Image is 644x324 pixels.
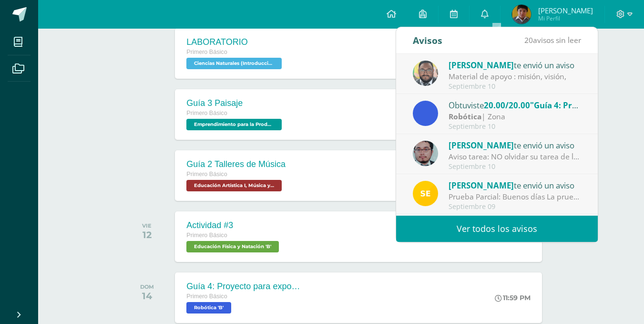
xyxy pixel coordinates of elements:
[449,151,581,162] div: Aviso tarea: NO olvidar su tarea de las figuras en perspectiva
[186,98,284,108] div: Guía 3 Paisaje
[142,229,152,240] div: 12
[413,27,442,53] div: Avisos
[186,220,281,230] div: Actividad #3
[449,163,581,171] div: Septiembre 10
[396,216,598,242] a: Ver todos los avisos
[186,232,227,239] span: Primero Básico
[186,241,279,252] span: Educación Física y Natación 'B'
[449,139,581,151] div: te envió un aviso
[538,14,593,22] span: Mi Perfil
[186,171,227,178] span: Primero Básico
[449,99,581,111] div: Obtuviste en
[449,83,581,91] div: Septiembre 10
[186,293,227,300] span: Primero Básico
[449,140,514,151] span: [PERSON_NAME]
[484,100,530,111] span: 20.00/20.00
[524,35,581,45] span: avisos sin leer
[449,123,581,131] div: Septiembre 10
[512,5,531,24] img: 3abd4008c219354dad61b3e34bfb5c25.png
[186,37,284,47] div: LABORATORIO
[186,49,227,55] span: Primero Básico
[186,110,227,116] span: Primero Básico
[538,6,593,15] span: [PERSON_NAME]
[449,180,514,191] span: [PERSON_NAME]
[413,181,438,206] img: 03c2987289e60ca238394da5f82a525a.png
[186,119,282,130] span: Emprendimiento para la Productividad 'B'
[186,159,286,169] div: Guía 2 Talleres de Música
[449,179,581,191] div: te envió un aviso
[449,60,514,71] span: [PERSON_NAME]
[186,180,282,191] span: Educación Artística I, Música y Danza 'B'
[495,293,531,302] div: 11:59 PM
[142,222,152,229] div: VIE
[449,111,481,122] strong: Robótica
[449,111,581,122] div: | Zona
[186,302,231,314] span: Robótica 'B'
[413,141,438,166] img: 5fac68162d5e1b6fbd390a6ac50e103d.png
[449,191,581,202] div: Prueba Parcial: Buenos días La prueba Parcial se realizará la próxima semana en los siguientes dí...
[186,58,282,69] span: Ciencias Naturales (Introducción a la Biología) 'B'
[140,290,154,302] div: 14
[140,283,154,290] div: DOM
[449,59,581,71] div: te envió un aviso
[524,35,533,45] span: 20
[413,61,438,86] img: 712781701cd376c1a616437b5c60ae46.png
[449,203,581,211] div: Septiembre 09
[449,71,581,82] div: Material de apoyo : misión, visión,
[186,282,301,292] div: Guía 4: Proyecto para exposición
